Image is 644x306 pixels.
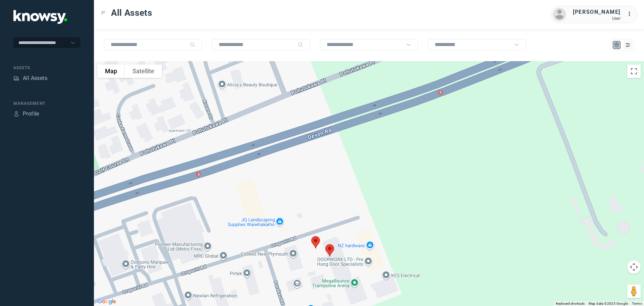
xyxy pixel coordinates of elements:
[627,64,641,78] button: Toggle fullscreen view
[628,11,634,16] tspan: ...
[101,10,106,15] div: Toggle Menu
[23,110,39,118] div: Profile
[589,302,628,305] span: Map data ©2025 Google
[13,100,80,106] div: Management
[632,302,642,305] a: Terms (opens in new tab)
[627,285,641,298] button: Drag Pegman onto the map to open Street View
[553,8,566,21] img: avatar.png
[627,260,641,274] button: Map camera controls
[13,10,67,24] img: Application Logo
[96,297,118,306] a: Open this area in Google Maps (opens a new window)
[13,110,39,118] a: ProfileProfile
[13,74,47,82] a: AssetsAll Assets
[573,16,621,21] div: User
[627,10,635,18] div: :
[111,7,152,19] span: All Assets
[97,64,125,78] button: Show street map
[614,42,620,48] div: Map
[13,65,80,71] div: Assets
[627,10,635,19] div: :
[13,75,19,81] div: Assets
[23,74,47,82] div: All Assets
[298,42,303,47] div: Search
[556,301,585,306] button: Keyboard shortcuts
[13,111,19,117] div: Profile
[96,297,118,306] img: Google
[625,42,631,48] div: List
[190,42,195,47] div: Search
[573,8,621,16] div: [PERSON_NAME]
[125,64,162,78] button: Show satellite imagery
